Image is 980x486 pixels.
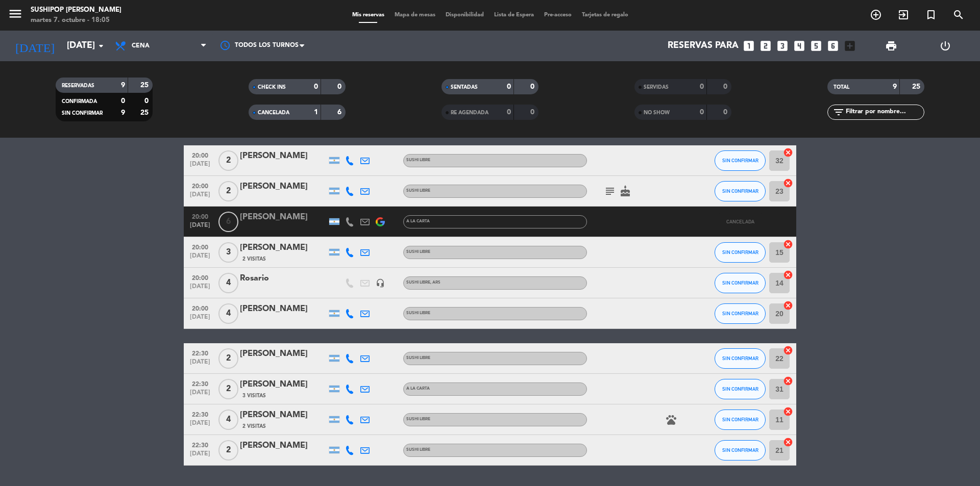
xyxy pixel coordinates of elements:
[406,387,430,391] span: A LA CARTA
[258,85,286,90] span: CHECK INS
[742,39,755,53] i: looks_one
[722,447,758,453] span: SIN CONFIRMAR
[187,450,213,462] span: [DATE]
[95,40,107,52] i: arrow_drop_down
[715,379,766,399] button: SIN CONFIRMAR
[187,408,213,420] span: 22:30
[121,97,125,105] strong: 0
[451,85,478,90] span: SENTADAS
[834,85,849,90] span: TOTAL
[376,217,385,226] img: google-logo.png
[187,252,213,264] span: [DATE]
[376,278,385,288] i: headset_mic
[62,83,94,88] span: RESERVADAS
[337,83,344,90] strong: 0
[218,303,238,324] span: 4
[810,39,823,53] i: looks_5
[347,12,389,18] span: Mis reservas
[722,188,758,194] span: SIN CONFIRMAR
[843,39,856,53] i: add_box
[337,109,344,116] strong: 6
[722,280,758,286] span: SIN CONFIRMAR
[723,109,729,116] strong: 0
[8,6,23,21] i: menu
[507,83,511,90] strong: 0
[530,109,536,116] strong: 0
[132,42,150,49] span: Cena
[668,41,739,51] span: Reservas para
[389,12,440,18] span: Mapa de mesas
[187,283,213,295] span: [DATE]
[240,408,327,422] div: [PERSON_NAME]
[715,150,766,171] button: SIN CONFIRMAR
[644,110,670,115] span: NO SHOW
[187,439,213,450] span: 22:30
[187,302,213,314] span: 20:00
[722,249,758,255] span: SIN CONFIRMAR
[242,422,266,430] span: 2 Visitas
[451,110,488,115] span: RE AGENDADA
[242,392,266,400] span: 3 Visitas
[726,219,754,224] span: CANCELADA
[406,219,430,223] span: A LA CARTA
[406,356,430,360] span: SUSHI LIBRE
[187,420,213,431] span: [DATE]
[715,181,766,201] button: SIN CONFIRMAR
[240,149,327,163] div: [PERSON_NAME]
[885,40,897,52] span: print
[918,31,972,61] div: LOG OUT
[121,109,125,116] strong: 9
[430,280,440,285] span: , ARS
[218,440,238,461] span: 2
[31,15,121,25] div: martes 7. octubre - 18:05
[783,406,793,417] i: cancel
[218,242,238,263] span: 3
[722,158,758,163] span: SIN CONFIRMAR
[539,12,577,18] span: Pre-acceso
[619,185,631,197] i: cake
[406,280,440,285] span: SUSHI LIBRE
[187,241,213,252] span: 20:00
[783,147,793,158] i: cancel
[240,241,327,254] div: [PERSON_NAME]
[577,12,633,18] span: Tarjetas de regalo
[406,158,430,162] span: SUSHI LIBRE
[870,9,882,21] i: add_circle_outline
[783,178,793,188] i: cancel
[62,99,97,104] span: CONFIRMADA
[715,440,766,461] button: SIN CONFIRMAR
[218,410,238,430] span: 4
[218,150,238,171] span: 2
[258,110,289,115] span: CANCELADA
[783,376,793,386] i: cancel
[952,9,965,21] i: search
[644,85,669,90] span: SERVIDAS
[242,255,266,263] span: 2 Visitas
[218,273,238,293] span: 4
[406,417,430,421] span: SUSHI LIBRE
[187,389,213,401] span: [DATE]
[832,106,845,118] i: filter_list
[893,83,897,90] strong: 9
[897,9,910,21] i: exit_to_app
[314,109,318,116] strong: 1
[715,273,766,293] button: SIN CONFIRMAR
[187,359,213,370] span: [DATE]
[715,303,766,324] button: SIN CONFIRMAR
[793,39,806,53] i: looks_4
[776,39,789,53] i: looks_3
[218,379,238,399] span: 2
[140,82,151,89] strong: 25
[240,378,327,391] div: [PERSON_NAME]
[218,212,238,232] span: 6
[240,439,327,452] div: [PERSON_NAME]
[759,39,772,53] i: looks_two
[604,185,616,197] i: subject
[722,417,758,422] span: SIN CONFIRMAR
[489,12,539,18] span: Lista de Espera
[314,83,318,90] strong: 0
[530,83,536,90] strong: 0
[31,5,121,15] div: Sushipop [PERSON_NAME]
[240,272,327,285] div: Rosario
[187,347,213,359] span: 22:30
